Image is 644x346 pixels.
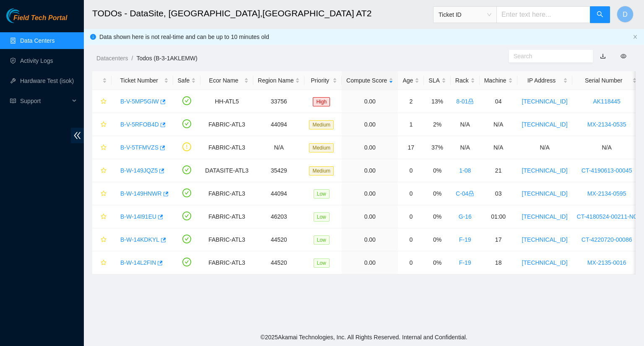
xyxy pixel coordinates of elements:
a: 1-08 [459,167,471,174]
a: [TECHNICAL_ID] [522,213,568,220]
td: 0.00 [342,251,398,274]
span: star [101,191,106,197]
td: 21 [480,159,517,182]
button: search [590,6,610,23]
span: / [131,55,133,62]
a: [TECHNICAL_ID] [522,121,568,128]
span: Medium [309,120,334,129]
input: Search [514,52,582,61]
td: 35429 [253,159,305,182]
a: [TECHNICAL_ID] [522,167,568,174]
span: check-circle [182,258,191,266]
span: star [101,260,106,266]
td: 0.00 [342,228,398,251]
td: 17 [398,136,424,159]
a: AK118445 [593,98,620,105]
span: lock [468,191,474,196]
span: Low [314,189,330,199]
a: Data Centers [20,37,55,44]
a: B-W-149JQZ5 [120,167,158,174]
td: 04 [480,90,517,113]
td: 44094 [253,113,305,136]
a: Datacenters [96,55,128,62]
button: star [97,210,107,223]
span: read [10,98,16,104]
a: [TECHNICAL_ID] [522,190,568,197]
a: B-W-14KDKYL [120,236,159,243]
span: check-circle [182,96,191,105]
td: 46203 [253,205,305,228]
td: DATASITE-ATL3 [200,159,253,182]
a: 8-01lock [456,98,474,105]
a: Activity Logs [20,57,53,64]
button: star [97,256,107,269]
span: star [101,237,106,243]
button: download [594,49,612,63]
a: B-W-149HNWR [120,190,162,197]
td: 0 [398,228,424,251]
a: Todos (B-3-1AKLEMW) [136,55,197,62]
span: Ticket ID [439,8,491,21]
span: star [101,214,106,220]
td: 01:00 [480,205,517,228]
td: FABRIC-ATL3 [200,205,253,228]
td: 37% [424,136,450,159]
td: N/A [572,136,641,159]
td: 44520 [253,228,305,251]
td: 2% [424,113,450,136]
span: close [633,34,638,39]
a: C-04lock [456,190,474,197]
td: FABRIC-ATL3 [200,113,253,136]
td: 0 [398,251,424,274]
td: N/A [480,136,517,159]
span: eye [621,53,626,59]
span: check-circle [182,188,191,197]
td: N/A [480,113,517,136]
span: check-circle [182,212,191,220]
a: CT-4180524-00211-N0 [577,213,637,220]
td: 03 [480,182,517,205]
td: 0.00 [342,90,398,113]
td: 33756 [253,90,305,113]
span: lock [468,98,474,104]
a: MX-2134-0595 [587,190,626,197]
button: star [97,95,107,108]
td: FABRIC-ATL3 [200,182,253,205]
button: star [97,233,107,246]
a: B-V-5MP5GIW [120,98,159,105]
span: High [313,97,330,106]
footer: © 2025 Akamai Technologies, Inc. All Rights Reserved. Internal and Confidential. [84,328,644,346]
a: [TECHNICAL_ID] [522,236,568,243]
td: FABRIC-ATL3 [200,228,253,251]
button: star [97,187,107,200]
td: 18 [480,251,517,274]
td: N/A [253,136,305,159]
button: star [97,164,107,177]
span: Field Tech Portal [13,14,67,22]
a: F-19 [459,236,471,243]
a: MX-2134-0535 [587,121,626,128]
a: [TECHNICAL_ID] [522,259,568,266]
span: Medium [309,166,334,176]
td: 2 [398,90,424,113]
button: star [97,118,107,131]
span: exclamation-circle [182,142,191,151]
a: MX-2135-0016 [587,259,626,266]
td: N/A [451,113,480,136]
span: star [101,121,106,128]
td: 13% [424,90,450,113]
a: G-16 [459,213,472,220]
td: 0% [424,205,450,228]
td: 0% [424,182,450,205]
span: check-circle [182,235,191,243]
td: 0 [398,159,424,182]
a: Akamai TechnologiesField Tech Portal [6,15,67,26]
a: [TECHNICAL_ID] [522,98,568,105]
td: FABRIC-ATL3 [200,136,253,159]
td: 0.00 [342,182,398,205]
td: N/A [451,136,480,159]
span: check-circle [182,119,191,128]
td: 0.00 [342,159,398,182]
td: 0.00 [342,136,398,159]
a: B-V-5TFMVZS [120,144,158,151]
